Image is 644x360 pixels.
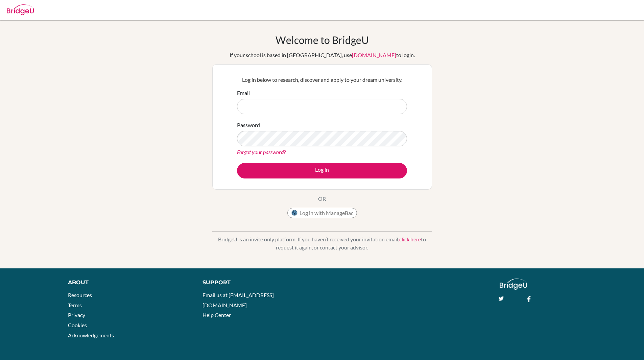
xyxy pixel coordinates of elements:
[237,163,407,178] button: Log in
[68,279,187,287] div: About
[237,89,250,97] label: Email
[68,312,85,318] a: Privacy
[276,34,369,46] h1: Welcome to BridgeU
[212,235,432,251] p: BridgeU is an invite only platform. If you haven’t received your invitation email, to request it ...
[7,4,34,15] img: Bridge-U
[230,51,415,59] div: If your school is based in [GEOGRAPHIC_DATA], use to login.
[68,322,87,328] a: Cookies
[68,332,114,338] a: Acknowledgements
[287,208,357,218] button: Log in with ManageBac
[68,292,92,298] a: Resources
[202,312,231,318] a: Help Center
[352,52,396,58] a: [DOMAIN_NAME]
[237,76,407,84] p: Log in below to research, discover and apply to your dream university.
[68,302,82,308] a: Terms
[318,195,326,203] p: OR
[202,292,274,308] a: Email us at [EMAIL_ADDRESS][DOMAIN_NAME]
[237,121,260,129] label: Password
[202,279,314,287] div: Support
[399,236,421,242] a: click here
[237,149,286,155] a: Forgot your password?
[500,279,527,290] img: logo_white@2x-f4f0deed5e89b7ecb1c2cc34c3e3d731f90f0f143d5ea2071677605dd97b5244.png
